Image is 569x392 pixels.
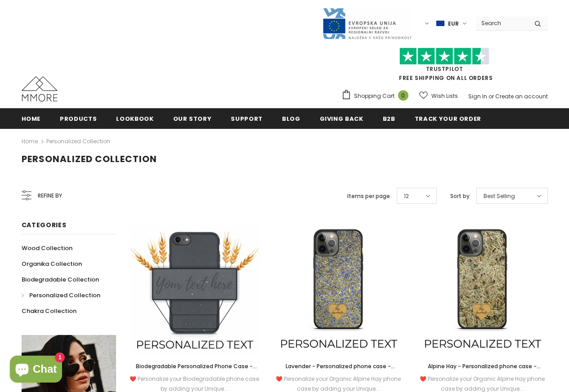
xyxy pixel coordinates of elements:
a: Chakra Collection [22,303,76,319]
label: Items per page [347,192,390,201]
span: EUR [448,19,459,28]
a: Blog [282,108,300,128]
img: Trust Pilot Stars [399,48,489,65]
a: Products [60,108,97,128]
span: Biodegradable Personalized Phone Case - Black [136,362,257,380]
a: Javni Razpis [322,19,412,27]
a: support [231,108,263,128]
a: Shopping Cart 0 [341,89,413,103]
span: Lavender - Personalized phone case - Personalized gift [286,362,395,380]
a: Home [22,108,41,128]
span: Home [22,115,41,123]
a: Create an account [495,92,548,100]
a: Personalized Collection [46,137,110,145]
span: FREE SHIPPING ON ALL ORDERS [341,52,548,82]
a: Our Story [173,108,212,128]
a: B2B [383,108,395,128]
img: MMORE Cases [22,76,58,101]
label: Sort by [450,192,470,201]
a: Lavender - Personalized phone case - Personalized gift [273,361,404,371]
span: Shopping Cart [354,92,394,101]
span: Categories [22,220,67,229]
span: Alpine Hay - Personalized phone case - Personalized gift [428,362,541,380]
span: Personalized Collection [22,153,157,165]
a: Personalized Collection [22,287,100,303]
span: Organika Collection [22,260,82,268]
a: Wish Lists [419,88,458,104]
span: Lookbook [116,115,153,123]
a: Sign In [468,92,487,100]
span: Biodegradable Collection [22,275,99,284]
span: Best Selling [484,192,515,201]
span: B2B [383,115,395,123]
a: Giving back [320,108,363,128]
span: Products [60,115,97,123]
span: 12 [404,192,409,201]
span: Wish Lists [431,92,458,101]
a: Trustpilot [426,65,463,73]
span: Wood Collection [22,244,72,252]
a: Wood Collection [22,240,72,256]
a: Organika Collection [22,256,82,272]
a: Biodegradable Personalized Phone Case - Black [130,361,260,371]
a: Lookbook [116,108,153,128]
input: Search Site [476,17,528,30]
span: Our Story [173,115,212,123]
span: or [488,92,494,100]
a: Track your order [415,108,481,128]
a: Alpine Hay - Personalized phone case - Personalized gift [417,361,548,371]
span: Blog [282,115,300,123]
a: Home [22,136,38,147]
span: 0 [398,90,408,101]
a: Biodegradable Collection [22,272,99,287]
img: Javni Razpis [322,7,412,40]
span: Personalized Collection [29,291,100,300]
span: Refine by [38,191,62,201]
span: Giving back [320,115,363,123]
inbox-online-store-chat: Shopify online store chat [7,356,65,385]
span: Chakra Collection [22,307,76,315]
span: Track your order [415,115,481,123]
span: support [231,115,263,123]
